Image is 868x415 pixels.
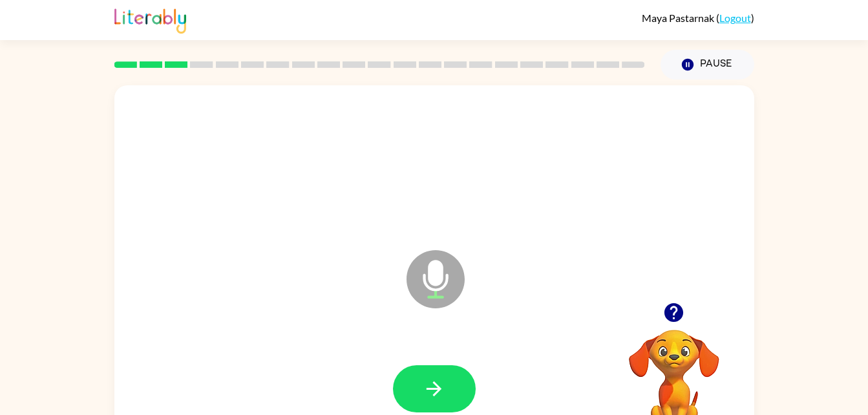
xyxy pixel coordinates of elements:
img: Literably [114,5,186,34]
a: Logout [719,12,751,24]
span: Maya Pastarnak [642,12,716,24]
button: Pause [661,50,754,80]
div: ( ) [642,12,754,24]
